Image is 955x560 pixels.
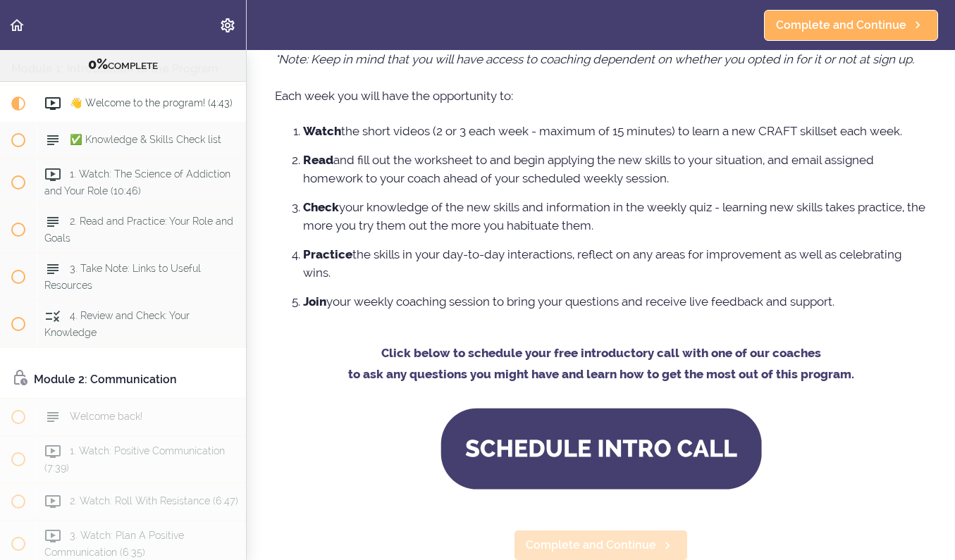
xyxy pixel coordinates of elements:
svg: Settings Menu [219,17,236,34]
img: N84GU8QkQ3a6BvxkrLsw_Schedule+Call.png [440,406,763,492]
span: 1. Watch: The Science of Addiction and Your Role (10:46) [44,168,230,196]
li: your knowledge of the new skills and information in the weekly quiz - learning new skills takes p... [303,198,927,235]
strong: Watch [303,124,341,138]
span: ✅ Knowledge & Skills Check list [70,134,221,145]
strong: Read [303,153,333,167]
a: Complete and Continue [764,10,938,41]
span: 👋 Welcome to the program! (4:43) [70,97,233,108]
span: 3. Watch: Plan A Positive Communication (6:35) [44,530,184,557]
span: Complete and Continue [776,17,906,34]
span: 2. Read and Practice: Your Role and Goals [44,216,233,243]
span: 0% [88,56,108,73]
span: Welcome back! [70,411,142,422]
span: 4. Review and Check: Your Knowledge [44,310,190,337]
span: 2. Watch: Roll With Resistance (6:47) [70,495,238,506]
div: COMPLETE [18,56,228,74]
span: 1. Watch: Positive Communication (7:39) [44,445,225,473]
li: the skills in your day-to-day interactions, reflect on any areas for improvement as well as celeb... [303,245,927,282]
strong: Check [303,200,339,214]
strong: Click below to schedule your free introductory call with one of our coaches to ask any questions ... [348,346,854,381]
span: Complete and Continue [526,537,656,554]
li: and fill out the worksheet to and begin applying the new skills to your situation, and email assi... [303,151,927,187]
p: Each week you will have the opportunity to: [275,85,927,106]
em: *Note: Keep in mind that you will have access to coaching dependent on whether you opted in for i... [275,52,914,66]
strong: Join [303,294,326,309]
span: 3. Take Note: Links to Useful Resources [44,263,201,290]
li: your weekly coaching session to bring your questions and receive live feedback and support. [303,292,927,311]
strong: Practice [303,247,352,261]
li: the short videos (2 or 3 each week - maximum of 15 minutes) to learn a new CRAFT skillset each week. [303,122,927,140]
svg: Back to course curriculum [8,17,25,34]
